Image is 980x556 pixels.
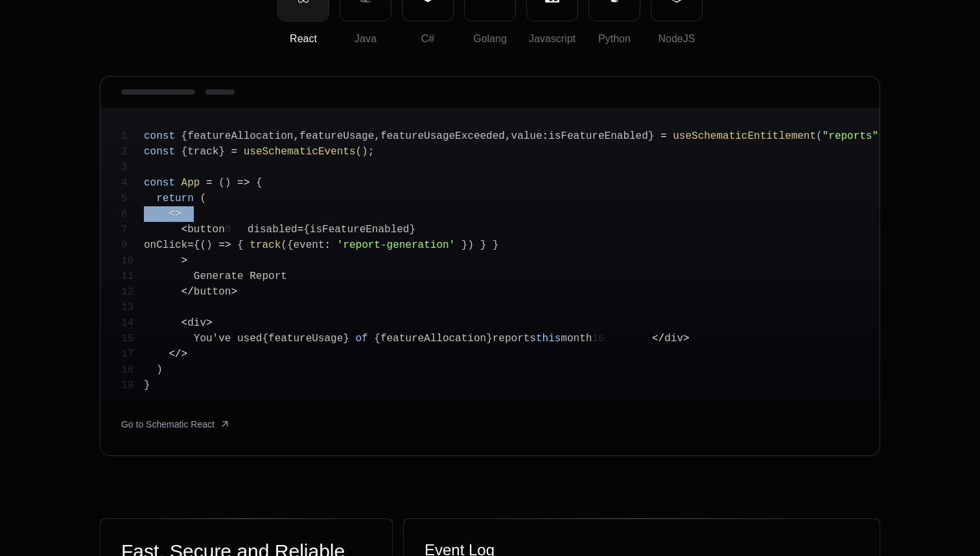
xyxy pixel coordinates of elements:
[156,364,163,376] span: )
[527,31,577,47] div: Javascript
[231,146,237,158] span: =
[651,31,702,47] div: NodeJS
[237,177,250,189] span: =>
[121,222,144,237] span: 7
[511,130,542,142] span: value
[187,146,218,158] span: track
[187,130,293,142] span: featureAllocation
[561,333,592,344] span: month
[194,271,244,282] span: Generate
[368,146,375,158] span: ;
[409,224,415,236] span: }
[121,300,144,315] span: 13
[343,333,349,344] span: }
[402,31,453,47] div: C#
[121,414,230,435] a: [object Object]
[144,146,175,158] span: const
[299,130,374,142] span: featureUsage
[213,333,262,344] span: 've used
[175,208,181,220] span: >
[244,146,356,158] span: useSchematicEvents
[194,239,200,251] span: {
[121,315,144,331] span: 14
[325,239,331,251] span: :
[816,130,822,142] span: (
[121,144,144,160] span: 2
[493,239,499,251] span: }
[256,177,262,189] span: {
[486,333,493,344] span: }
[542,130,549,142] span: :
[187,317,206,329] span: div
[281,239,287,251] span: (
[505,130,511,142] span: ,
[169,208,175,220] span: <
[187,224,225,236] span: button
[156,193,194,204] span: return
[225,177,231,189] span: )
[297,224,304,236] span: =
[878,130,885,142] span: )
[268,333,343,344] span: featureUsage
[200,239,206,251] span: (
[121,128,144,144] span: 1
[467,239,474,251] span: )
[225,222,248,237] span: 8
[121,378,144,393] span: 19
[121,253,144,269] span: 10
[374,333,380,344] span: {
[340,31,391,47] div: Java
[374,130,380,142] span: ,
[144,177,175,189] span: const
[648,130,655,142] span: }
[262,333,268,344] span: {
[206,239,213,251] span: )
[181,348,188,360] span: >
[121,362,144,378] span: 18
[683,333,690,344] span: >
[536,333,561,344] span: this
[181,255,188,267] span: >
[250,271,287,282] span: Report
[465,31,515,47] div: Golang
[822,130,878,142] span: "reports"
[293,130,299,142] span: ,
[589,31,640,47] div: Python
[250,239,281,251] span: track
[355,333,367,344] span: of
[206,177,213,189] span: =
[248,224,297,236] span: disabled
[659,333,665,344] span: /
[303,224,310,236] span: {
[187,239,194,251] span: =
[181,317,188,329] span: <
[144,239,187,251] span: onClick
[287,239,294,251] span: {
[181,286,188,298] span: <
[231,286,237,298] span: >
[121,191,144,206] span: 5
[237,239,244,251] span: {
[144,380,150,391] span: }
[181,146,188,158] span: {
[194,286,231,298] span: button
[592,331,614,346] span: 16
[200,193,206,204] span: (
[144,130,175,142] span: const
[121,237,144,253] span: 9
[181,177,200,189] span: App
[218,146,225,158] span: }
[218,177,225,189] span: (
[181,130,188,142] span: {
[664,333,683,344] span: div
[194,333,213,344] span: You
[660,130,667,142] span: =
[121,331,144,346] span: 15
[187,286,194,298] span: /
[461,239,468,251] span: }
[121,418,215,431] span: Go to Schematic React
[218,239,231,251] span: =>
[337,239,455,251] span: 'report-generation'
[206,317,213,329] span: >
[121,284,144,300] span: 12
